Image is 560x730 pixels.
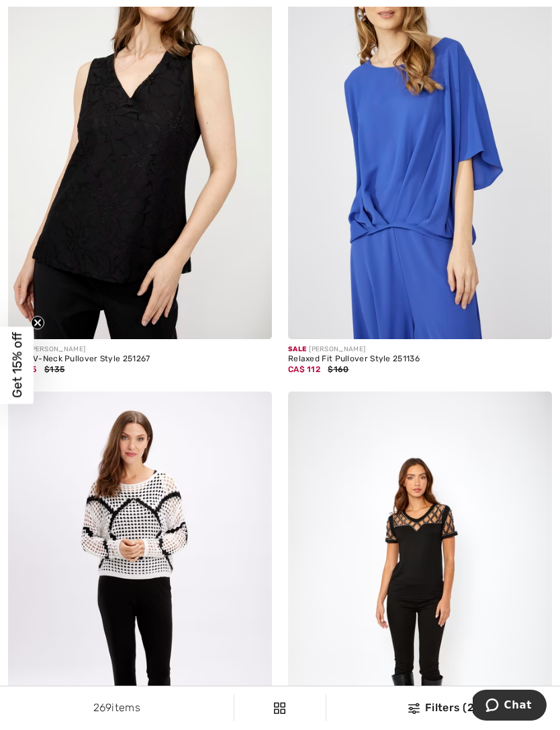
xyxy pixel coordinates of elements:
img: Filters [274,702,285,714]
button: Close teaser [31,316,44,329]
span: 269 [93,701,112,714]
span: CA$ 95 [8,365,37,374]
iframe: Opens a widget where you can chat to one of our agents [473,690,547,723]
span: Sale [288,345,306,353]
div: [PERSON_NAME] [288,345,552,355]
div: [PERSON_NAME] [8,345,272,355]
div: Floral V-Neck Pullover Style 251267 [8,355,272,364]
img: Filters [408,703,420,714]
span: $160 [328,365,348,374]
span: Get 15% off [9,332,25,398]
div: Filters (2) [334,700,552,716]
span: CA$ 112 [288,365,320,374]
span: $135 [44,365,64,374]
div: Relaxed Fit Pullover Style 251136 [288,355,552,364]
